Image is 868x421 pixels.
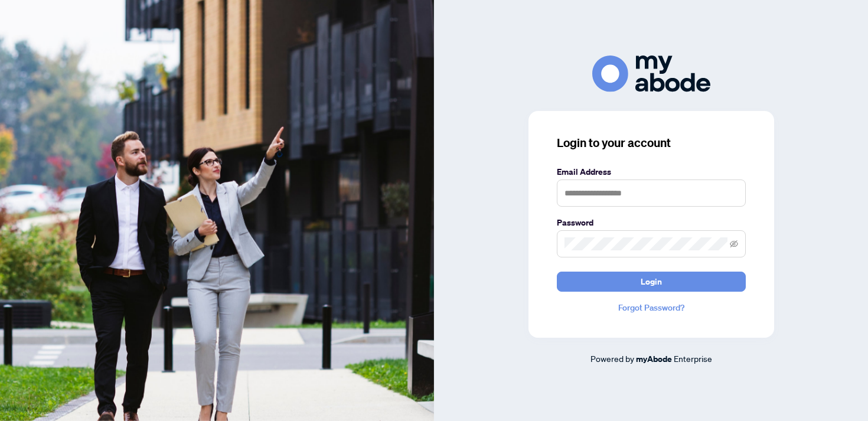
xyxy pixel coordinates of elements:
[557,135,746,151] h3: Login to your account
[557,216,746,229] label: Password
[592,56,710,92] img: ma-logo
[674,353,712,364] span: Enterprise
[730,240,738,248] span: eye-invisible
[641,272,662,291] span: Login
[557,272,746,292] button: Login
[590,353,634,364] span: Powered by
[636,353,672,365] a: myAbode
[557,165,746,178] label: Email Address
[557,301,746,314] a: Forgot Password?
